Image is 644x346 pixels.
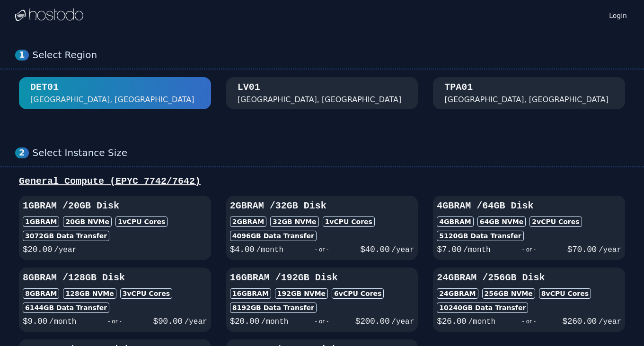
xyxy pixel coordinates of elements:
[230,245,255,254] span: $ 4.00
[607,9,629,20] a: Login
[433,268,625,332] button: 24GBRAM /256GB Disk24GBRAM256GB NVMe8vCPU Cores10240GB Data Transfer$26.00/month- or -$260.00/year
[437,317,466,326] span: $ 26.00
[226,268,418,332] button: 16GBRAM /192GB Disk16GBRAM192GB NVMe6vCPU Cores8192GB Data Transfer$20.00/month- or -$200.00/year
[230,231,317,241] div: 4096 GB Data Transfer
[463,246,491,254] span: /month
[30,81,59,94] div: DET01
[30,94,194,105] div: [GEOGRAPHIC_DATA], [GEOGRAPHIC_DATA]
[491,243,567,256] div: - or -
[437,199,621,213] h3: 4GB RAM / 64 GB Disk
[477,216,526,227] div: 64 GB NVMe
[153,317,183,326] span: $ 90.00
[23,231,109,241] div: 3072 GB Data Transfer
[270,216,319,227] div: 32 GB NVMe
[562,317,596,326] span: $ 260.00
[275,288,328,299] div: 192 GB NVMe
[355,317,389,326] span: $ 200.00
[23,199,207,213] h3: 1GB RAM / 20 GB Disk
[15,147,29,158] div: 2
[599,246,621,254] span: /year
[115,216,168,227] div: 1 vCPU Cores
[19,196,211,260] button: 1GBRAM /20GB Disk1GBRAM20GB NVMe1vCPU Cores3072GB Data Transfer$20.00/year
[288,315,355,328] div: - or -
[226,196,418,260] button: 2GBRAM /32GB Disk2GBRAM32GB NVMe1vCPU Cores4096GB Data Transfer$4.00/month- or -$40.00/year
[437,271,621,285] h3: 24GB RAM / 256 GB Disk
[76,315,153,328] div: - or -
[230,317,259,326] span: $ 20.00
[54,246,77,254] span: /year
[433,77,625,109] button: TPA01 [GEOGRAPHIC_DATA], [GEOGRAPHIC_DATA]
[15,8,83,22] img: Logo
[49,318,77,326] span: /month
[19,268,211,332] button: 8GBRAM /128GB Disk8GBRAM128GB NVMe3vCPU Cores6144GB Data Transfer$9.00/month- or -$90.00/year
[444,81,473,94] div: TPA01
[539,288,591,299] div: 8 vCPU Cores
[437,288,478,299] div: 24GB RAM
[63,216,112,227] div: 20 GB NVMe
[437,216,473,227] div: 4GB RAM
[323,216,375,227] div: 1 vCPU Cores
[332,288,384,299] div: 6 vCPU Cores
[23,288,59,299] div: 8GB RAM
[567,245,597,254] span: $ 70.00
[230,271,415,285] h3: 16GB RAM / 192 GB Disk
[433,196,625,260] button: 4GBRAM /64GB Disk4GBRAM64GB NVMe2vCPU Cores5120GB Data Transfer$7.00/month- or -$70.00/year
[23,271,207,285] h3: 8GB RAM / 128 GB Disk
[23,245,52,254] span: $ 20.00
[15,175,629,188] div: General Compute (EPYC 7742/7642)
[360,245,389,254] span: $ 40.00
[19,77,211,109] button: DET01 [GEOGRAPHIC_DATA], [GEOGRAPHIC_DATA]
[444,94,609,105] div: [GEOGRAPHIC_DATA], [GEOGRAPHIC_DATA]
[437,245,461,254] span: $ 7.00
[120,288,172,299] div: 3 vCPU Cores
[261,318,289,326] span: /month
[391,246,414,254] span: /year
[529,216,582,227] div: 2 vCPU Cores
[226,77,418,109] button: LV01 [GEOGRAPHIC_DATA], [GEOGRAPHIC_DATA]
[599,318,621,326] span: /year
[230,303,317,313] div: 8192 GB Data Transfer
[33,49,629,61] div: Select Region
[482,288,535,299] div: 256 GB NVMe
[283,243,360,256] div: - or -
[230,288,271,299] div: 16GB RAM
[63,288,116,299] div: 128 GB NVMe
[33,147,629,159] div: Select Instance Size
[185,318,207,326] span: /year
[23,317,47,326] span: $ 9.00
[391,318,414,326] span: /year
[468,318,495,326] span: /month
[230,216,266,227] div: 2GB RAM
[238,94,402,105] div: [GEOGRAPHIC_DATA], [GEOGRAPHIC_DATA]
[238,81,260,94] div: LV01
[23,303,109,313] div: 6144 GB Data Transfer
[23,216,59,227] div: 1GB RAM
[437,303,528,313] div: 10240 GB Data Transfer
[437,231,523,241] div: 5120 GB Data Transfer
[15,50,29,61] div: 1
[230,199,415,213] h3: 2GB RAM / 32 GB Disk
[256,246,283,254] span: /month
[495,315,562,328] div: - or -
